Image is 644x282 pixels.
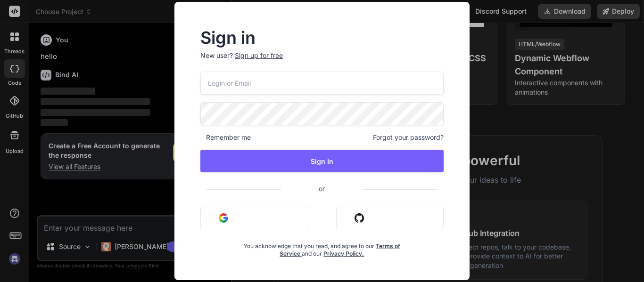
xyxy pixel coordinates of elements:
[235,51,283,60] div: Sign up for free
[241,237,403,258] div: You acknowledge that you read, and agree to our and our
[280,242,400,257] a: Terms of Service
[281,177,363,200] span: or
[200,207,309,229] button: Sign in with Google
[200,72,444,95] input: Login or Email
[323,250,364,257] a: Privacy Policy.
[373,133,444,142] span: Forgot your password?
[336,207,444,229] button: Sign in with Github
[219,213,228,223] img: google
[200,150,444,172] button: Sign In
[200,51,444,72] p: New user?
[355,213,364,223] img: github
[200,30,444,45] h2: Sign in
[200,133,251,142] span: Remember me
